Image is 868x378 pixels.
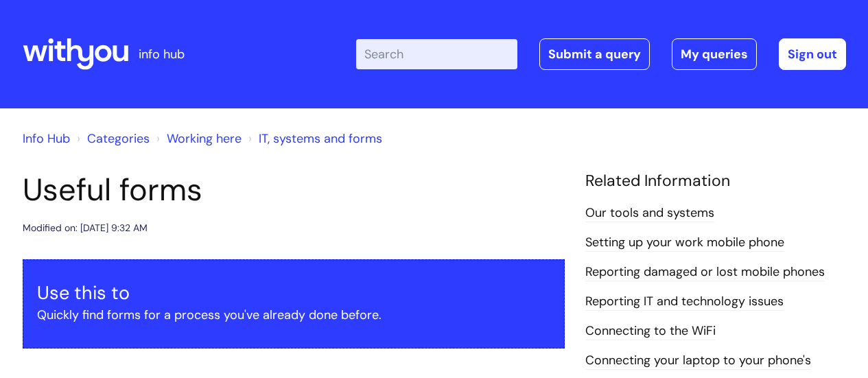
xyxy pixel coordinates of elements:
h1: Useful forms [23,172,565,209]
h3: Use this to [37,282,550,304]
li: Solution home [73,128,150,150]
a: Connecting to the WiFi [585,322,716,340]
a: Info Hub [23,130,70,147]
p: info hub [139,43,185,65]
h4: Related Information [585,172,846,191]
a: Reporting damaged or lost mobile phones [585,263,825,281]
div: | - [356,38,846,70]
a: Categories [87,130,150,147]
a: Setting up your work mobile phone [585,234,784,252]
li: Working here [153,128,242,150]
a: Sign out [779,38,846,70]
li: IT, systems and forms [245,128,382,150]
a: Reporting IT and technology issues [585,293,784,311]
a: My queries [672,38,757,70]
a: IT, systems and forms [259,130,382,147]
a: Working here [167,130,242,147]
input: Search [356,39,517,69]
a: Our tools and systems [585,204,714,222]
a: Submit a query [539,38,650,70]
div: Modified on: [DATE] 9:32 AM [23,220,148,237]
p: Quickly find forms for a process you've already done before. [37,304,550,326]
